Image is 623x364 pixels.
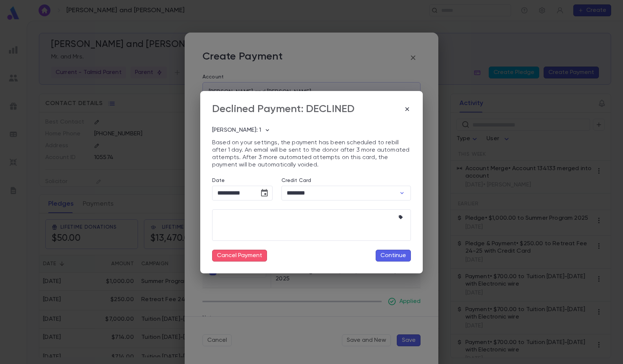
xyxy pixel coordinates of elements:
p: [PERSON_NAME]: 1 [212,127,261,134]
label: Credit Card [281,178,311,183]
button: Cancel Payment [212,250,267,262]
button: Choose date, selected date is Aug 15, 2025 [257,186,272,200]
p: Based on your settings, the payment has been scheduled to rebill after 1 day. An email will be se... [212,139,411,169]
button: Continue [376,250,411,262]
div: Declined Payment: DECLINED [212,103,355,115]
label: Date [212,178,273,183]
